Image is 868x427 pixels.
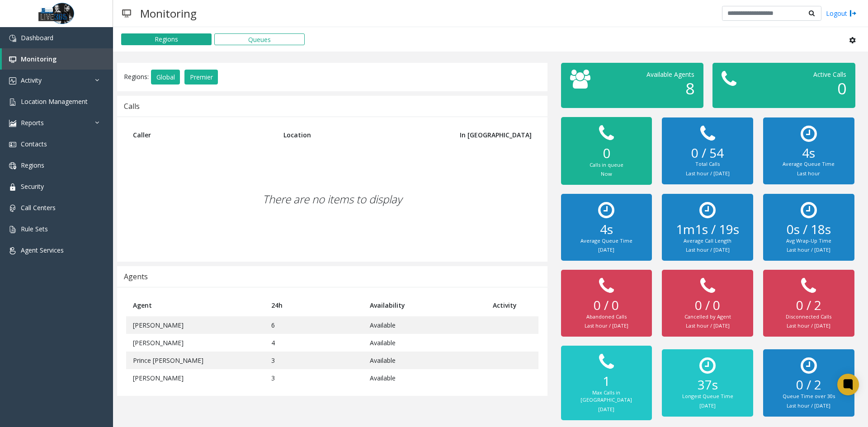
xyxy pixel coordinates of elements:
span: 8 [685,78,694,99]
th: Activity [486,294,538,316]
span: Available Agents [646,70,694,79]
h2: 1 [570,374,643,389]
div: Queue Time over 30s [772,393,845,400]
span: Security [21,182,44,191]
h2: 0s / 18s [772,222,845,237]
img: 'icon' [9,120,16,127]
img: 'icon' [9,205,16,212]
img: 'icon' [9,141,16,148]
h2: 0 / 2 [772,377,845,393]
a: Monitoring [2,48,113,70]
div: Average Call Length [671,237,744,245]
div: Disconnected Calls [772,313,845,321]
span: Reports [21,118,44,127]
span: Call Centers [21,203,56,212]
div: Longest Queue Time [671,393,744,400]
th: Availability [363,294,486,316]
th: In [GEOGRAPHIC_DATA] [437,124,538,146]
button: Global [151,70,180,85]
img: 'icon' [9,162,16,169]
h2: 0 [570,145,643,161]
div: Cancelled by Agent [671,313,744,321]
td: 3 [264,369,363,387]
div: Avg Wrap-Up Time [772,237,845,245]
img: 'icon' [9,99,16,106]
img: 'icon' [9,247,16,254]
span: 0 [837,78,846,99]
h2: 0 / 54 [671,145,744,161]
span: Rule Sets [21,225,48,233]
small: Last hour / [DATE] [585,322,628,329]
img: 'icon' [9,35,16,42]
small: Last hour / [DATE] [686,170,730,177]
th: Location [277,124,437,146]
span: Regions [21,161,44,169]
h2: 37s [671,377,744,393]
div: Calls in queue [570,161,643,169]
img: 'icon' [9,56,16,63]
span: Regions: [124,72,149,80]
h3: Monitoring [136,2,201,24]
div: Abandoned Calls [570,313,643,321]
th: Agent [126,294,264,316]
td: 3 [264,352,363,369]
a: Logout [826,9,857,18]
span: Contacts [21,140,47,148]
h2: 0 / 2 [772,298,845,313]
div: There are no items to display [126,146,538,253]
h2: 0 / 0 [671,298,744,313]
span: Monitoring [21,55,57,63]
small: Last hour / [DATE] [686,322,730,329]
button: Queues [214,33,305,45]
small: Last hour [797,170,820,177]
small: Last hour / [DATE] [787,402,830,409]
td: 6 [264,316,363,334]
span: Agent Services [21,246,64,254]
td: Available [363,334,486,352]
div: Average Queue Time [772,160,845,168]
div: Agents [124,271,148,282]
h2: 0 / 0 [570,298,643,313]
div: Max Calls in [GEOGRAPHIC_DATA] [570,389,643,404]
img: 'icon' [9,77,16,84]
td: [PERSON_NAME] [126,369,264,387]
small: Now [601,170,612,177]
button: Premier [184,70,218,85]
small: [DATE] [598,406,614,413]
small: [DATE] [699,402,716,409]
img: logout [849,9,857,18]
td: Available [363,316,486,334]
td: [PERSON_NAME] [126,316,264,334]
div: Total Calls [671,160,744,168]
th: 24h [264,294,363,316]
img: 'icon' [9,183,16,191]
small: [DATE] [598,246,614,253]
button: Regions [121,33,212,45]
td: [PERSON_NAME] [126,334,264,352]
h2: 4s [570,222,643,237]
div: Average Queue Time [570,237,643,245]
small: Last hour / [DATE] [686,246,730,253]
td: Available [363,352,486,369]
td: 4 [264,334,363,352]
h2: 4s [772,145,845,161]
td: Available [363,369,486,387]
th: Caller [126,124,277,146]
span: Activity [21,76,42,84]
td: Prince [PERSON_NAME] [126,352,264,369]
h2: 1m1s / 19s [671,222,744,237]
div: Calls [124,100,140,112]
span: Location Management [21,97,88,106]
small: Last hour / [DATE] [787,246,830,253]
small: Last hour / [DATE] [787,322,830,329]
img: 'icon' [9,226,16,233]
span: Dashboard [21,33,53,42]
span: Active Calls [813,70,846,79]
img: pageIcon [122,2,131,24]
